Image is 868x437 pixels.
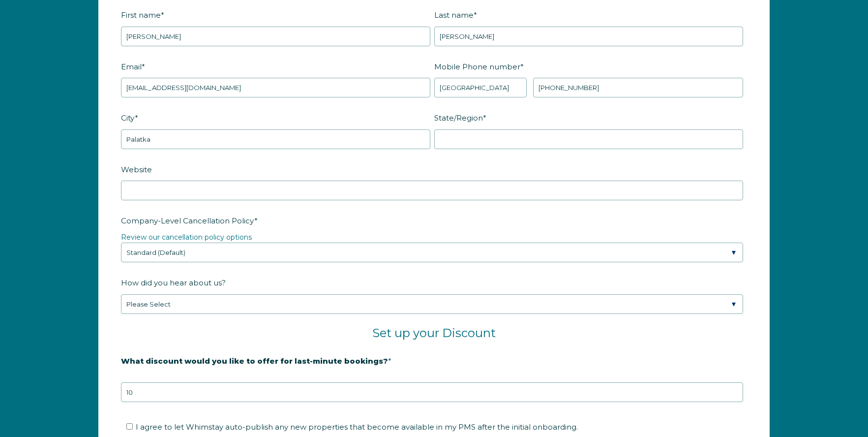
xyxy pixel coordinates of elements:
[121,213,254,228] span: Company-Level Cancellation Policy
[121,7,161,23] span: First name
[121,275,226,290] span: How did you hear about us?
[126,423,133,430] input: I agree to let Whimstay auto-publish any new properties that become available in my PMS after the...
[434,110,483,125] span: State/Region
[372,326,496,340] span: Set up your Discount
[121,233,252,242] a: Review our cancellation policy options
[434,7,474,23] span: Last name
[121,110,135,125] span: City
[121,356,388,366] strong: What discount would you like to offer for last-minute bookings?
[121,162,152,177] span: Website
[434,59,520,74] span: Mobile Phone number
[136,422,578,432] span: I agree to let Whimstay auto-publish any new properties that become available in my PMS after the...
[121,59,142,74] span: Email
[121,373,275,381] strong: 20% is recommended, minimum of 10%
